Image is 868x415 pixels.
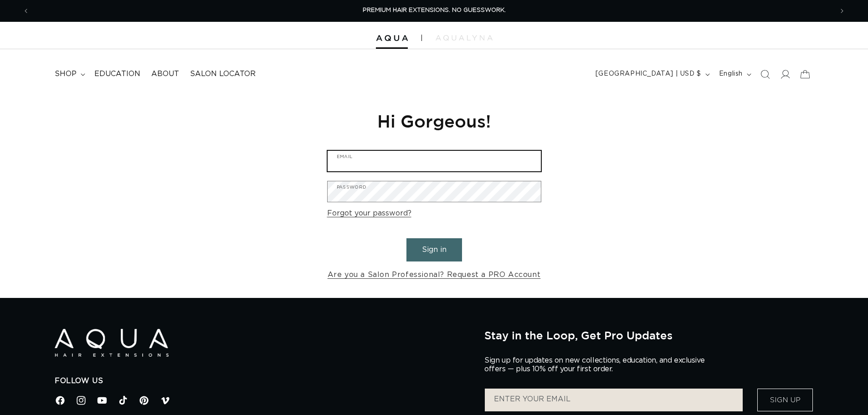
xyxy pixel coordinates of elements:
[755,64,775,84] summary: Search
[596,69,701,79] span: [GEOGRAPHIC_DATA] | USD $
[146,64,185,84] a: About
[719,69,743,79] span: English
[16,2,36,20] button: Previous announcement
[376,35,408,41] img: Aqua Hair Extensions
[436,35,493,41] img: aqualyna.com
[484,329,813,342] h2: Stay in the Loop, Get Pro Updates
[363,7,506,13] span: PREMIUM HAIR EXTENSIONS. NO GUESSWORK.
[328,151,541,171] input: Email
[832,2,852,20] button: Next announcement
[328,268,541,282] a: Are you a Salon Professional? Request a PRO Account
[55,69,77,79] span: shop
[327,207,411,220] a: Forgot your password?
[55,329,169,357] img: Aqua Hair Extensions
[757,389,813,411] button: Sign Up
[185,64,261,84] a: Salon Locator
[55,376,471,386] h2: Follow Us
[89,64,146,84] a: Education
[485,389,743,411] input: ENTER YOUR EMAIL
[590,66,714,83] button: [GEOGRAPHIC_DATA] | USD $
[94,69,140,79] span: Education
[714,66,755,83] button: English
[327,110,541,132] h1: Hi Gorgeous!
[151,69,179,79] span: About
[484,356,712,374] p: Sign up for updates on new collections, education, and exclusive offers — plus 10% off your first...
[49,64,89,84] summary: shop
[190,69,256,79] span: Salon Locator
[406,238,462,261] button: Sign in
